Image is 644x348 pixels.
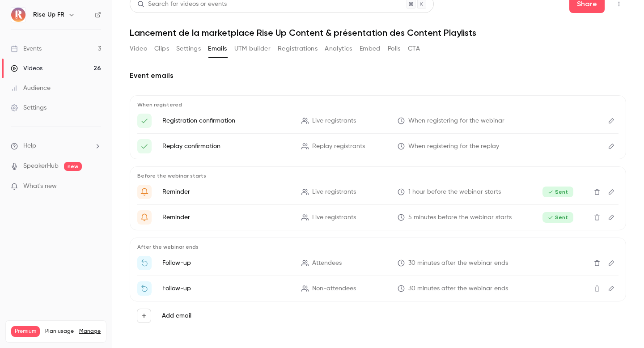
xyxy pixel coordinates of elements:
span: Attendees [312,259,342,268]
p: Before the webinar starts [137,172,619,179]
p: When registered [137,101,619,108]
span: Non-attendees [312,284,356,293]
button: Registrations [278,42,318,56]
div: Videos [11,64,42,73]
span: What's new [23,182,57,191]
h2: Event emails [130,70,626,81]
span: Sent [542,212,573,223]
button: Clips [154,42,169,56]
button: Delete [590,281,604,296]
p: Reminder [162,213,291,222]
button: Edit [604,256,619,270]
span: Live registrants [312,187,356,197]
span: Replay registrants [312,142,365,151]
button: CTA [408,42,420,56]
iframe: Noticeable Trigger [90,182,101,191]
button: Delete [590,210,604,225]
a: Manage [79,328,101,335]
button: UTM builder [234,42,271,56]
span: 30 minutes after the webinar ends [408,284,508,293]
span: 5 minutes before the webinar starts [408,213,512,222]
div: Settings [11,103,47,112]
span: 30 minutes after the webinar ends [408,259,508,268]
p: After the webinar ends [137,243,619,250]
button: Settings [176,42,201,56]
span: Plan usage [45,328,74,335]
li: help-dropdown-opener [11,141,101,151]
button: Delete [590,256,604,270]
span: 1 hour before the webinar starts [408,187,501,197]
p: Follow-up [162,284,291,293]
h1: Lancement de la marketplace Rise Up Content & présentation des Content Playlists [130,27,626,38]
button: Embed [360,42,381,56]
li: C'est l'heure du live ! {{ event_name }} [137,210,619,225]
li: Votre accès au webinaire : {{ event_name }}! [137,114,619,128]
span: When registering for the webinar [408,116,504,126]
button: Video [130,42,147,56]
button: Polls [388,42,401,56]
button: Emails [208,42,227,56]
span: Live registrants [312,116,356,126]
button: Analytics [325,42,352,56]
p: Replay confirmation [162,142,291,151]
button: Edit [604,114,619,128]
div: Events [11,44,42,53]
p: Registration confirmation [162,116,291,125]
div: Audience [11,84,51,93]
button: Delete [590,185,604,199]
a: SpeakerHub [23,161,59,171]
h6: Rise Up FR [33,10,64,19]
li: Votre accès au replay de notre webinaire : {{ event_name }}! [137,139,619,153]
label: Add email [162,311,191,320]
button: Edit [604,210,619,225]
li: Merci d'être venu(e) à notre webinaire : {{ event_name }} [137,256,619,270]
p: Follow-up [162,259,291,267]
button: Edit [604,139,619,153]
span: Help [23,141,36,151]
img: Rise Up FR [11,8,25,22]
span: Premium [11,326,40,337]
span: Sent [542,187,573,197]
button: Edit [604,281,619,296]
li: Replay disponible : {{ event_name }} [137,281,619,296]
li: Webinaire :{{ event_name }} va bientôt démarrer [137,185,619,199]
span: new [64,162,82,171]
span: Live registrants [312,213,356,222]
p: Reminder [162,187,291,196]
button: Edit [604,185,619,199]
span: When registering for the replay [408,142,499,151]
